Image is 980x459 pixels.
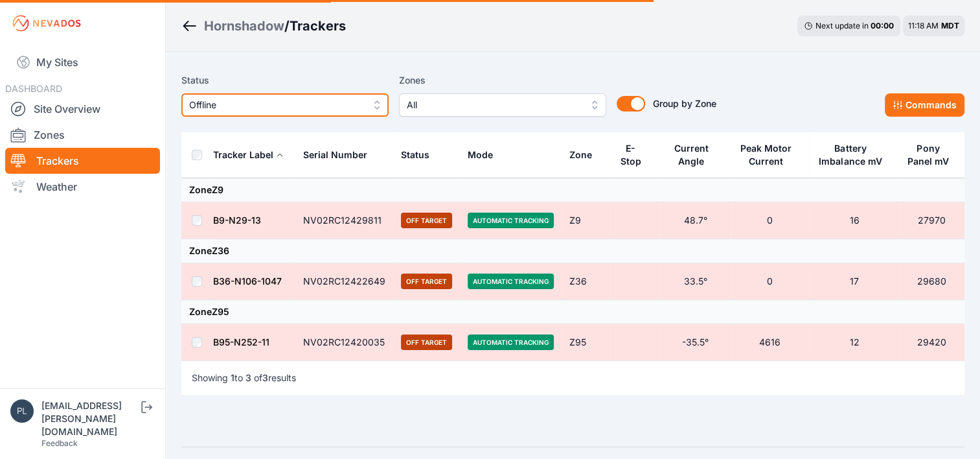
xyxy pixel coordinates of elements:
[810,263,900,300] td: 17
[908,21,939,30] span: 11:18 AM
[401,148,429,161] div: Status
[562,263,610,300] td: Z36
[407,97,580,113] span: All
[245,372,251,383] span: 3
[181,73,389,88] label: Status
[815,21,869,30] span: Next update in
[401,213,452,228] span: Off Target
[468,274,554,289] span: Automatic Tracking
[401,335,452,350] span: Off Target
[41,399,139,438] div: [EMAIL_ADDRESS][PERSON_NAME][DOMAIN_NAME]
[399,93,606,117] button: All
[871,21,894,31] div: 00 : 00
[213,215,261,226] a: B9-N29-13
[401,274,452,289] span: Off Target
[738,133,802,177] button: Peak Motor Current
[618,142,643,168] div: E-Stop
[660,202,730,239] td: 48.7°
[213,336,269,347] a: B95-N252-11
[5,47,160,78] a: My Sites
[885,93,964,117] button: Commands
[468,213,554,228] span: Automatic Tracking
[10,13,83,34] img: Nevados
[213,148,273,161] div: Tracker Label
[468,139,503,171] button: Mode
[10,399,34,423] img: plsmith@sundt.com
[899,202,964,239] td: 27970
[5,174,160,200] a: Weather
[262,372,268,383] span: 3
[5,83,62,94] span: DASHBOARD
[668,133,722,177] button: Current Angle
[401,139,440,171] button: Status
[181,300,964,324] td: Zone Z95
[295,263,393,300] td: NV02RC12422649
[5,96,160,122] a: Site Overview
[5,148,160,174] a: Trackers
[899,324,964,361] td: 29420
[213,276,282,287] a: B36-N106-1047
[295,202,393,239] td: NV02RC12429811
[231,372,234,383] span: 1
[399,73,606,88] label: Zones
[941,21,959,30] span: MDT
[569,139,602,171] button: Zone
[181,178,964,202] td: Zone Z9
[653,98,716,109] span: Group by Zone
[181,9,346,43] nav: Breadcrumb
[817,142,883,168] div: Battery Imbalance mV
[668,142,714,168] div: Current Angle
[907,133,957,177] button: Pony Panel mV
[731,263,810,300] td: 0
[731,202,810,239] td: 0
[562,202,610,239] td: Z9
[562,324,610,361] td: Z95
[810,202,900,239] td: 16
[213,139,284,171] button: Tracker Label
[181,93,389,117] button: Offline
[41,438,78,448] a: Feedback
[899,263,964,300] td: 29680
[303,139,378,171] button: Serial Number
[810,324,900,361] td: 12
[303,148,367,161] div: Serial Number
[817,133,892,177] button: Battery Imbalance mV
[468,335,554,350] span: Automatic Tracking
[181,239,964,263] td: Zone Z36
[290,17,346,35] h3: Trackers
[618,133,652,177] button: E-Stop
[295,324,393,361] td: NV02RC12420035
[204,17,284,35] a: Hornshadow
[660,324,730,361] td: -35.5°
[284,17,290,35] span: /
[907,142,949,168] div: Pony Panel mV
[731,324,810,361] td: 4616
[660,263,730,300] td: 33.5°
[738,142,794,168] div: Peak Motor Current
[189,97,363,113] span: Offline
[5,122,160,148] a: Zones
[569,148,592,161] div: Zone
[192,371,296,384] p: Showing to of results
[468,148,493,161] div: Mode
